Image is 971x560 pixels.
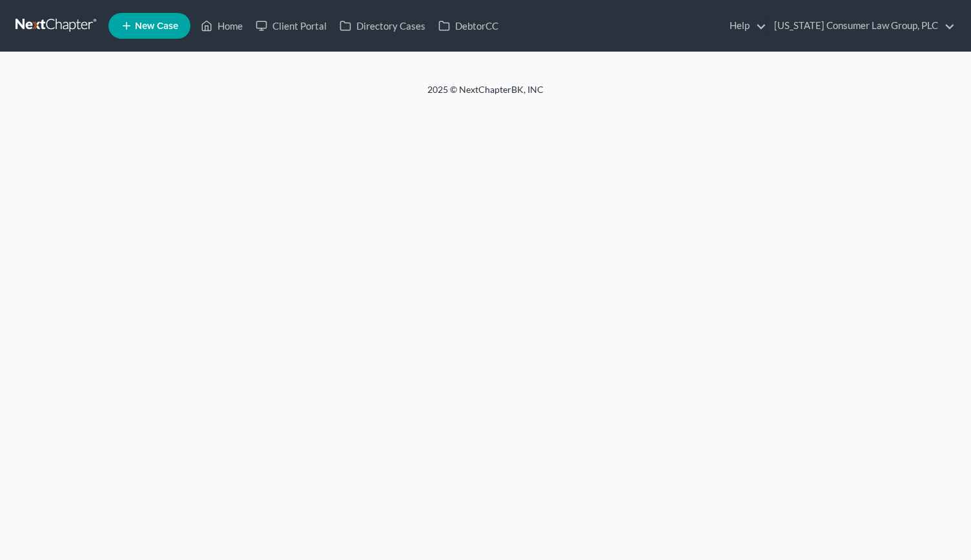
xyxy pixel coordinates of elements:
div: 2025 © NextChapterBK, INC [118,83,853,106]
a: Client Portal [249,14,333,37]
a: Home [194,14,249,37]
a: DebtorCC [432,14,505,37]
new-legal-case-button: New Case [108,13,190,39]
a: Help [723,14,766,37]
a: Directory Cases [333,14,432,37]
a: [US_STATE] Consumer Law Group, PLC [768,14,955,37]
